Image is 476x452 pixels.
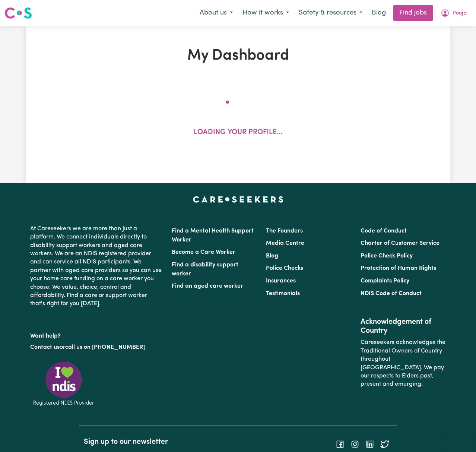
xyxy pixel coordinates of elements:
a: Blog [367,5,390,21]
a: Find jobs [393,5,433,21]
p: Careseekers acknowledges the Traditional Owners of Country throughout [GEOGRAPHIC_DATA]. We pay o... [361,335,446,391]
h2: Acknowledgement of Country [361,317,446,335]
a: Find an aged care worker [172,283,243,289]
a: Become a Care Worker [172,249,235,255]
h1: My Dashboard [101,47,375,65]
a: Testimonials [266,291,300,297]
a: Contact us [30,344,60,350]
a: Protection of Human Rights [361,265,436,271]
p: Want help? [30,329,163,340]
h2: Sign up to our newsletter [84,437,234,446]
a: Police Checks [266,265,303,271]
a: Follow Careseekers on Instagram [350,441,359,447]
a: The Founders [266,228,303,234]
a: Code of Conduct [361,228,407,234]
a: Media Centre [266,240,304,246]
button: Safety & resources [294,5,367,21]
a: Find a Mental Health Support Worker [172,228,254,243]
a: Find a disability support worker [172,262,238,277]
a: Follow Careseekers on Facebook [336,441,345,447]
p: Loading your profile... [194,127,282,138]
button: My Account [436,5,472,21]
a: call us on [PHONE_NUMBER] [65,344,145,350]
button: About us [195,5,238,21]
a: Charter of Customer Service [361,240,439,246]
p: or [30,340,163,354]
a: Police Check Policy [361,253,413,259]
img: Careseekers logo [4,6,32,20]
span: Pooja [453,9,467,18]
img: Registered NDIS provider [30,360,97,407]
p: At Careseekers we are more than just a platform. We connect individuals directly to disability su... [30,222,163,311]
a: Careseekers home page [193,196,283,202]
a: Careseekers logo [4,4,32,22]
a: Complaints Policy [361,278,409,284]
a: Insurances [266,278,296,284]
a: Follow Careseekers on Twitter [380,441,389,447]
iframe: Button to launch messaging window [446,422,470,446]
a: Blog [266,253,278,259]
button: How it works [238,5,294,21]
a: Follow Careseekers on LinkedIn [365,441,374,447]
a: NDIS Code of Conduct [361,291,422,297]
